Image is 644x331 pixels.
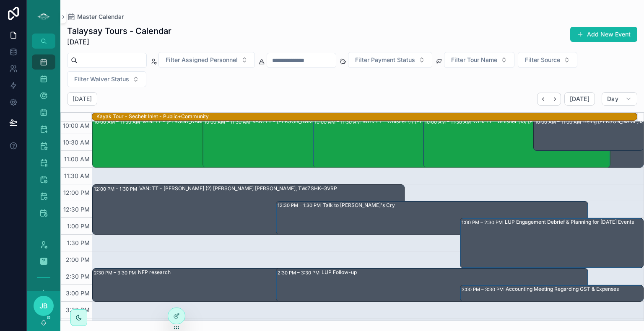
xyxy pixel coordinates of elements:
div: Accounting Meeting Regarding GST & Expenses [506,286,619,292]
span: 2:30 PM [64,273,92,280]
div: 10:00 AM – 11:30 AM [204,118,252,126]
div: 12:00 PM – 1:30 PMVAN: TT - [PERSON_NAME] (2) [PERSON_NAME] [PERSON_NAME], TW:ZSHK-GVRP [93,185,404,234]
div: 10:00 AM – 11:30 AMVAN: TT - [PERSON_NAME] (1) [PERSON_NAME], TW:BTJU-UHPQ [203,118,390,167]
div: Kayak Tour - Sechelt Inlet - Public+Community [96,113,209,120]
div: 2:30 PM – 3:30 PMLUP Follow-up [276,269,588,301]
span: 11:30 AM [62,172,92,179]
div: Kayak Tour - Sechelt Inlet - Public+Community [96,113,209,120]
div: 10:00 AM – 11:00 AMBeing [PERSON_NAME] laptop and charger [534,118,643,150]
button: Day [602,92,637,106]
span: Filter Source [525,56,560,64]
div: 12:00 PM – 1:30 PM [94,185,139,193]
div: 10:00 AM – 11:30 AMVAN: TT - [PERSON_NAME] (1) [PERSON_NAME], TW:NYQQ-SKPW [93,118,279,167]
span: 10:30 AM [61,139,92,146]
button: Next [549,93,561,106]
span: [DATE] [67,37,171,47]
span: 2:00 PM [64,256,92,263]
div: 10:00 AM – 11:30 AM [94,118,142,126]
button: Select Button [518,52,577,68]
span: Master Calendar [77,13,124,21]
div: LUP Follow-up [322,269,357,276]
div: WHI: TT - Whistler (13) [PERSON_NAME], TW:FDSU-WZIC [473,118,610,125]
div: scrollable content [27,49,60,291]
div: 10:00 AM – 11:00 AM [535,118,583,126]
span: 1:00 PM [65,222,92,230]
button: Select Button [444,52,514,68]
h1: Talaysay Tours - Calendar [67,25,171,37]
a: Master Calendar [67,13,124,21]
span: 10:00 AM [61,122,92,129]
div: Talk to [PERSON_NAME]'s Cry [323,202,395,209]
div: 10:00 AM – 11:30 AM [425,118,473,126]
h2: [DATE] [73,95,92,103]
div: 2:30 PM – 3:30 PMNFP research [93,269,404,301]
div: 1:00 PM – 2:30 PMLUP Engagement Debrief & Planning for [DATE] Events [460,218,643,268]
div: 3:00 PM – 3:30 PMAccounting Meeting Regarding GST & Expenses [460,285,643,301]
button: Add New Event [570,27,637,42]
span: [DATE] [570,95,589,103]
span: 3:30 PM [64,306,92,313]
div: LUP Engagement Debrief & Planning for [DATE] Events [505,219,634,225]
div: WHI: TT - Whistler (1) [PERSON_NAME], TW:UTYE-MDIM [363,118,497,125]
span: Filter Payment Status [355,56,415,64]
img: App logo [37,10,50,23]
span: Filter Tour Name [451,56,497,64]
button: Back [537,93,549,106]
span: Day [607,95,618,103]
span: Filter Assigned Personnel [166,56,238,64]
div: VAN: TT - [PERSON_NAME] (2) [PERSON_NAME] [PERSON_NAME], TW:ZSHK-GVRP [139,185,337,192]
div: 12:30 PM – 1:30 PM [278,201,323,209]
div: 3:00 PM – 3:30 PM [462,285,506,294]
button: Select Button [67,71,146,87]
div: 1:00 PM – 2:30 PM [462,218,505,227]
button: [DATE] [564,92,595,106]
span: 3:00 PM [64,290,92,297]
span: 1:30 PM [65,239,92,246]
div: NFP research [138,269,171,276]
div: 2:30 PM – 3:30 PM [278,269,322,277]
span: Filter Waiver Status [74,75,129,83]
span: 12:00 PM [61,189,92,196]
div: VAN: TT - [PERSON_NAME] (1) [PERSON_NAME], TW:BTJU-UHPQ [252,118,408,125]
span: JB [39,301,48,311]
div: 10:00 AM – 11:30 AMWHI: TT - Whistler (13) [PERSON_NAME], TW:FDSU-WZIC [423,118,610,167]
button: Select Button [348,52,432,68]
div: 10:00 AM – 11:30 AM [314,118,363,126]
div: 12:30 PM – 1:30 PMTalk to [PERSON_NAME]'s Cry [276,202,588,234]
div: 10:00 AM – 11:30 AMWHI: TT - Whistler (1) [PERSON_NAME], TW:UTYE-MDIM [313,118,500,167]
button: Select Button [158,52,255,68]
div: 2:30 PM – 3:30 PM [94,269,138,277]
span: 12:30 PM [61,206,92,213]
div: VAN: TT - [PERSON_NAME] (1) [PERSON_NAME], TW:NYQQ-SKPW [142,118,300,125]
span: 11:00 AM [62,155,92,163]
